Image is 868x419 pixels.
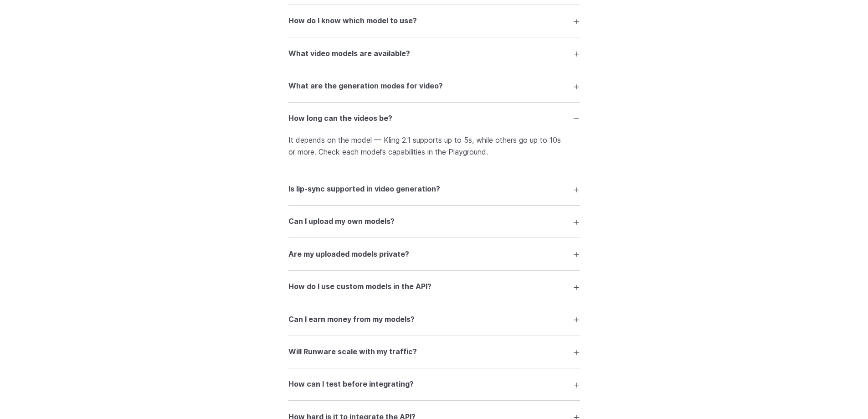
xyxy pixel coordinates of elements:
h3: How can I test before integrating? [288,378,414,390]
h3: Is lip-sync supported in video generation? [288,183,440,195]
h3: How do I use custom models in the API? [288,281,431,293]
h3: Will Runware scale with my traffic? [288,346,417,358]
summary: Are my uploaded models private? [288,245,580,263]
summary: Will Runware scale with my traffic? [288,343,580,361]
summary: How do I use custom models in the API? [288,278,580,295]
summary: What are the generation modes for video? [288,78,580,95]
summary: What video models are available? [288,45,580,62]
h3: How do I know which model to use? [288,15,417,27]
h3: How long can the videos be? [288,113,392,124]
summary: How long can the videos be? [288,110,580,127]
summary: Is lip-sync supported in video generation? [288,181,580,198]
summary: How do I know which model to use? [288,12,580,30]
h3: What are the generation modes for video? [288,80,443,92]
summary: Can I earn money from my models? [288,310,580,328]
summary: Can I upload my own models? [288,213,580,230]
p: It depends on the model — Kling 2.1 supports up to 5s, while others go up to 10s or more. Check e... [288,134,580,158]
h3: What video models are available? [288,48,410,60]
h3: Can I upload my own models? [288,216,395,228]
h3: Are my uploaded models private? [288,248,409,260]
h3: Can I earn money from my models? [288,314,415,326]
summary: How can I test before integrating? [288,376,580,393]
